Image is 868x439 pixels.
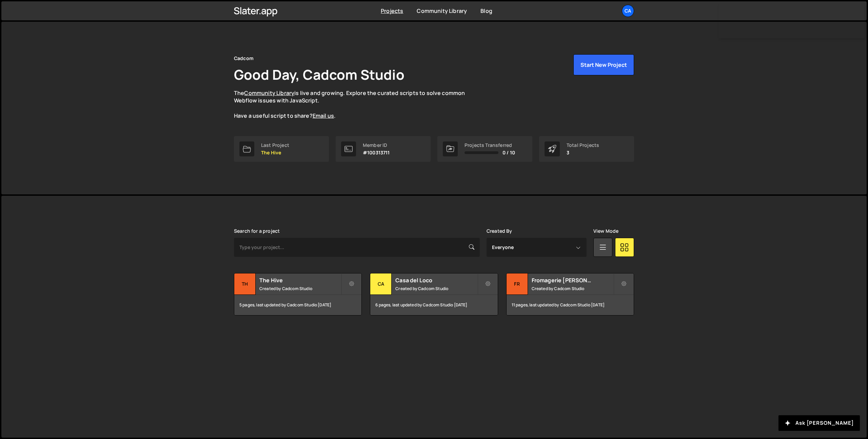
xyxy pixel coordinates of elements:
a: Fr Fromagerie [PERSON_NAME] Created by Cadcom Studio 11 pages, last updated by Cadcom Studio [DATE] [506,273,634,316]
div: Fr [507,273,528,295]
a: Community Library [244,89,294,97]
a: Ca Casa del Loco Created by Cadcom Studio 6 pages, last updated by Cadcom Studio [DATE] [370,273,498,316]
h2: Fromagerie [PERSON_NAME] [532,276,613,284]
a: Community Library [417,7,467,15]
div: 11 pages, last updated by Cadcom Studio [DATE] [507,295,634,315]
div: Ca [370,273,392,295]
h2: The Hive [259,276,341,284]
label: Search for a project [234,228,280,234]
h1: Good Day, Cadcom Studio [234,65,405,84]
div: Projects Transferred [465,142,515,148]
label: Created By [487,228,512,234]
p: 3 [567,150,599,155]
a: Projects [381,7,403,15]
small: Created by Cadcom Studio [395,286,477,291]
a: Ca [622,5,634,17]
a: Last Project The Hive [234,136,329,162]
a: Email us [313,112,334,119]
div: Total Projects [567,142,599,148]
p: The Hive [261,150,289,155]
div: Last Project [261,142,289,148]
a: Blog [480,7,492,15]
button: Ask [PERSON_NAME] [778,415,860,431]
span: 0 / 10 [502,150,515,155]
small: Created by Cadcom Studio [532,286,613,291]
div: Th [234,273,256,295]
h2: Casa del Loco [395,276,477,284]
a: Th The Hive Created by Cadcom Studio 5 pages, last updated by Cadcom Studio [DATE] [234,273,362,316]
label: View Mode [593,228,618,234]
p: The is live and growing. Explore the curated scripts to solve common Webflow issues with JavaScri... [234,89,478,120]
input: Type your project... [234,238,480,257]
div: Member ID [363,142,390,148]
small: Created by Cadcom Studio [259,286,341,291]
div: 5 pages, last updated by Cadcom Studio [DATE] [234,295,361,315]
div: 6 pages, last updated by Cadcom Studio [DATE] [370,295,497,315]
p: #100313711 [363,150,390,155]
button: Start New Project [573,54,634,75]
div: Cadcom [234,54,254,62]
